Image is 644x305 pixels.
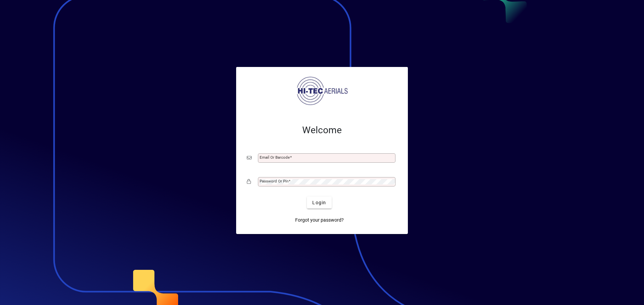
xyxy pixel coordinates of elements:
a: Forgot your password? [292,214,346,226]
mat-label: Password or Pin [260,179,288,183]
h2: Welcome [247,125,397,136]
span: Forgot your password? [295,217,344,224]
mat-label: Email or Barcode [260,155,290,160]
span: Login [312,199,326,206]
button: Login [307,197,331,209]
